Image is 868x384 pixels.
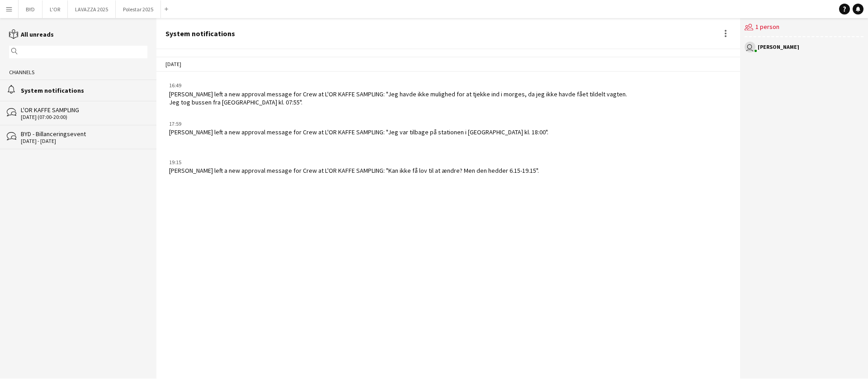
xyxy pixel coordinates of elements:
div: 19:15 [169,158,539,166]
div: [DATE] - [DATE] [21,138,147,144]
div: 16:49 [169,81,632,90]
div: [DATE] (07:00-20:00) [21,114,147,120]
div: System notifications [21,86,147,95]
button: Polestar 2025 [116,0,161,18]
a: All unreads [9,30,54,38]
div: BYD - Billanceringsevent [21,130,147,138]
div: L'OR KAFFE SAMPLING [21,106,147,114]
div: [PERSON_NAME] [758,44,799,50]
div: [DATE] [156,57,740,72]
div: 1 person [745,18,863,37]
div: [PERSON_NAME] left a new approval message for Crew at L'OR KAFFE SAMPLING: "Kan ikke få lov til a... [169,166,539,175]
div: 17:59 [169,120,548,128]
div: [PERSON_NAME] left a new approval message for Crew at L'OR KAFFE SAMPLING: "Jeg havde ikke muligh... [169,90,632,106]
button: BYD [19,0,42,18]
button: LAVAZZA 2025 [68,0,116,18]
button: L'OR [42,0,68,18]
div: System notifications [165,29,235,38]
div: [PERSON_NAME] left a new approval message for Crew at L'OR KAFFE SAMPLING: "Jeg var tilbage på st... [169,128,548,136]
